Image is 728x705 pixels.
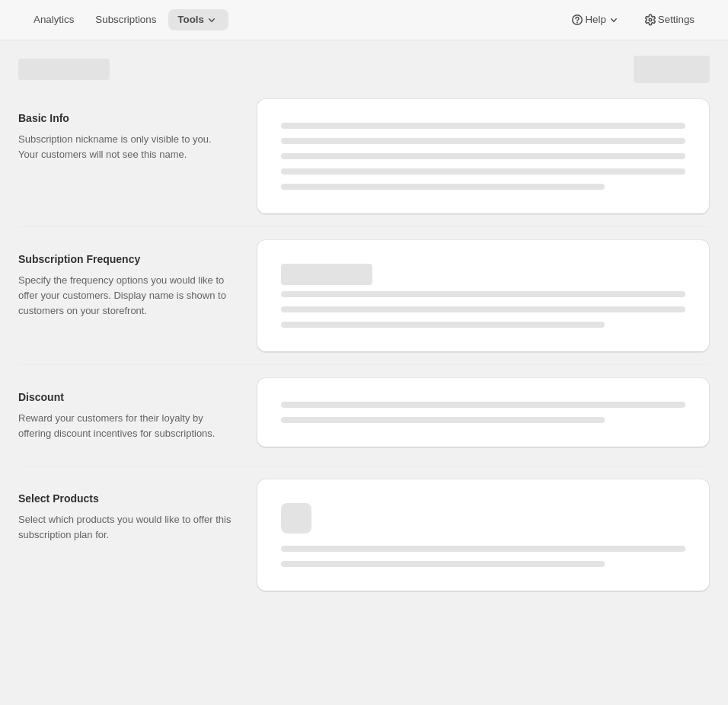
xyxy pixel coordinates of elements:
[18,389,232,405] h2: Discount
[34,14,74,26] span: Analytics
[18,411,232,441] p: Reward your customers for their loyalty by offering discount incentives for subscriptions.
[18,132,232,162] p: Subscription nickname is only visible to you. Your customers will not see this name.
[18,491,232,506] h2: Select Products
[18,111,232,126] h2: Basic Info
[24,9,83,30] button: Analytics
[86,9,165,30] button: Subscriptions
[18,512,232,543] p: Select which products you would like to offer this subscription plan for.
[560,9,630,30] button: Help
[585,14,605,26] span: Help
[95,14,156,26] span: Subscriptions
[177,14,204,26] span: Tools
[168,9,228,30] button: Tools
[18,273,232,319] p: Specify the frequency options you would like to offer your customers. Display name is shown to cu...
[18,252,232,267] h2: Subscription Frequency
[658,14,694,26] span: Settings
[634,9,704,30] button: Settings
